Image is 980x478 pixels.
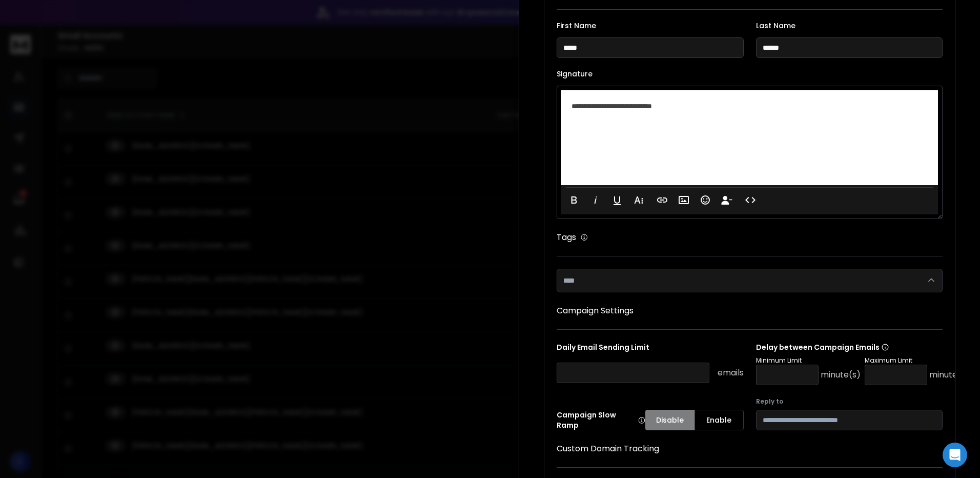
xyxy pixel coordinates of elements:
[557,342,744,356] p: Daily Email Sending Limit
[943,443,967,467] div: Open Intercom Messenger
[756,342,969,352] p: Delay between Campaign Emails
[696,190,715,210] button: Emoticons
[865,356,969,365] p: Maximum Limit
[557,231,576,244] h1: Tags
[756,397,943,406] label: Reply to
[695,410,744,430] button: Enable
[718,367,744,379] p: emails
[607,190,627,210] button: Underline (Ctrl+U)
[645,410,695,430] button: Disable
[929,369,969,381] p: minute(s)
[557,410,645,430] p: Campaign Slow Ramp
[652,190,672,210] button: Insert Link (Ctrl+K)
[756,22,943,29] label: Last Name
[557,443,943,455] h1: Custom Domain Tracking
[557,22,744,29] label: First Name
[756,356,861,365] p: Minimum Limit
[821,369,861,381] p: minute(s)
[717,190,737,210] button: Insert Unsubscribe Link
[586,190,605,210] button: Italic (Ctrl+I)
[629,190,648,210] button: More Text
[557,70,943,77] label: Signature
[741,190,760,210] button: Code View
[674,190,693,210] button: Insert Image (Ctrl+P)
[557,305,943,317] h1: Campaign Settings
[564,190,584,210] button: Bold (Ctrl+B)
